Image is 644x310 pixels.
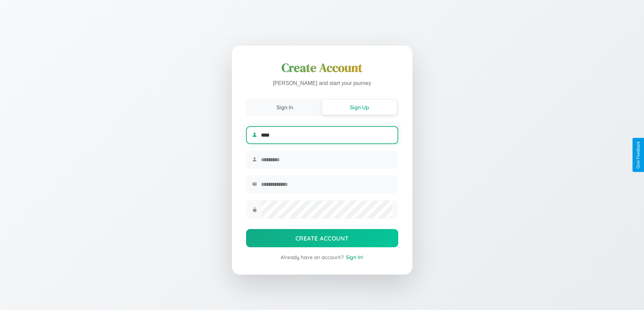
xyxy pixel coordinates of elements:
button: Sign In [247,100,322,115]
button: Sign Up [322,100,397,115]
div: Give Feedback [636,141,641,169]
p: [PERSON_NAME] and start your journey [246,79,398,88]
span: Sign In! [346,254,363,260]
div: Already have an account? [246,254,398,260]
button: Create Account [246,229,398,247]
h1: Create Account [246,60,398,76]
